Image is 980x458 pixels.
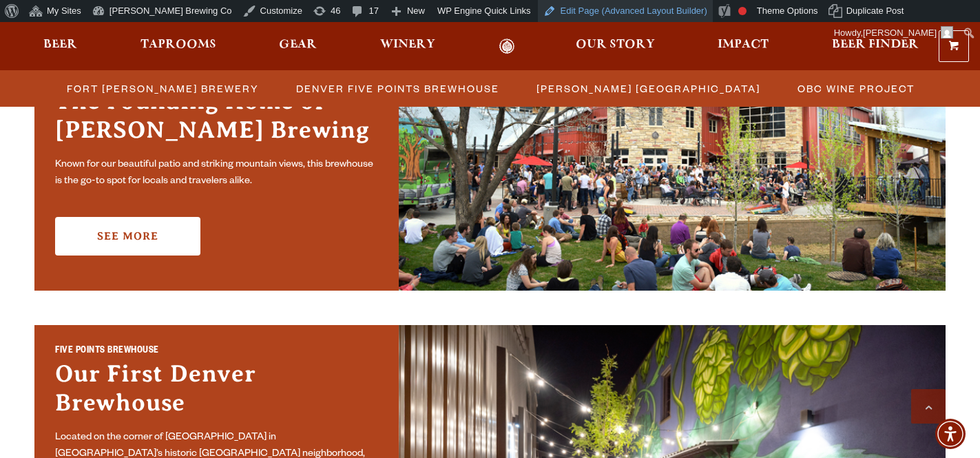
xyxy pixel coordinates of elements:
span: Beer Finder [832,39,919,50]
div: Focus keyphrase not set [738,7,747,15]
a: Fort [PERSON_NAME] Brewery [59,79,266,98]
h3: Our First Denver Brewhouse [55,360,378,424]
span: OBC Wine Project [797,79,915,98]
span: Fort [PERSON_NAME] Brewery [67,79,259,98]
span: Our Story [576,39,655,50]
span: Winery [380,39,435,50]
a: Taprooms [132,39,225,54]
h2: Five Points Brewhouse [55,344,378,360]
a: [PERSON_NAME] [GEOGRAPHIC_DATA] [528,79,767,98]
a: OBC Wine Project [789,79,921,98]
a: Impact [709,39,778,54]
img: Fort Collins Brewery & Taproom' [399,36,946,291]
a: Odell Home [481,39,532,54]
a: See More [55,217,200,256]
a: Beer [34,39,86,54]
a: Howdy, [829,22,959,44]
span: [PERSON_NAME] [863,28,937,38]
a: Our Story [567,39,664,54]
span: Gear [279,39,317,50]
h3: The Founding Home of [PERSON_NAME] Brewing [55,87,378,152]
span: [PERSON_NAME] [GEOGRAPHIC_DATA] [536,79,760,98]
a: Winery [371,39,444,54]
a: Gear [270,39,326,54]
a: Denver Five Points Brewhouse [288,79,506,98]
span: Denver Five Points Brewhouse [296,79,499,98]
div: Accessibility Menu [935,419,966,449]
span: Beer [43,39,77,50]
span: Impact [718,39,769,50]
span: Taprooms [140,39,216,50]
a: Beer Finder [823,39,928,54]
p: Known for our beautiful patio and striking mountain views, this brewhouse is the go-to spot for l... [55,157,378,190]
a: Scroll to top [911,389,946,424]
